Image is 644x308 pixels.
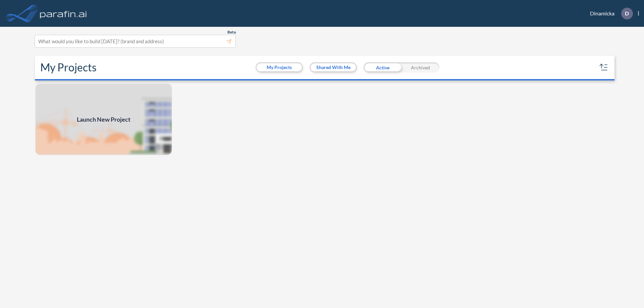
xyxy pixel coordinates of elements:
[77,115,130,124] span: Launch New Project
[580,8,639,19] div: Dinamicka
[35,83,172,156] a: Launch New Project
[598,62,609,73] button: sort
[364,62,401,72] div: Active
[40,61,97,74] h2: My Projects
[35,83,172,156] img: add
[625,10,629,16] p: D
[257,63,302,71] button: My Projects
[227,29,236,35] span: Beta
[401,62,439,72] div: Archived
[39,7,88,20] img: logo
[311,63,356,71] button: Shared With Me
